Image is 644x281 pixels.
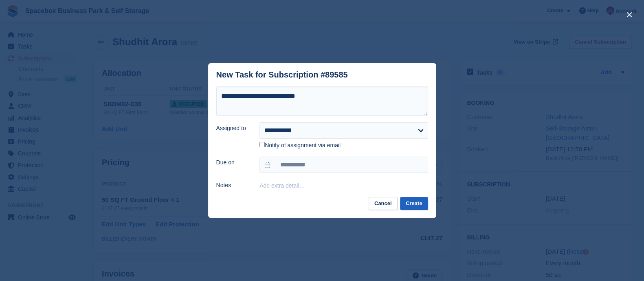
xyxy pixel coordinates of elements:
[216,70,348,80] div: New Task for Subscription #89585
[400,197,428,210] button: Create
[216,158,250,167] label: Due on
[259,142,341,149] label: Notify of assignment via email
[623,8,636,21] button: close
[259,142,265,147] input: Notify of assignment via email
[216,124,250,133] label: Assigned to
[369,197,398,210] button: Cancel
[216,181,250,190] label: Notes
[259,182,305,189] button: Add extra detail…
